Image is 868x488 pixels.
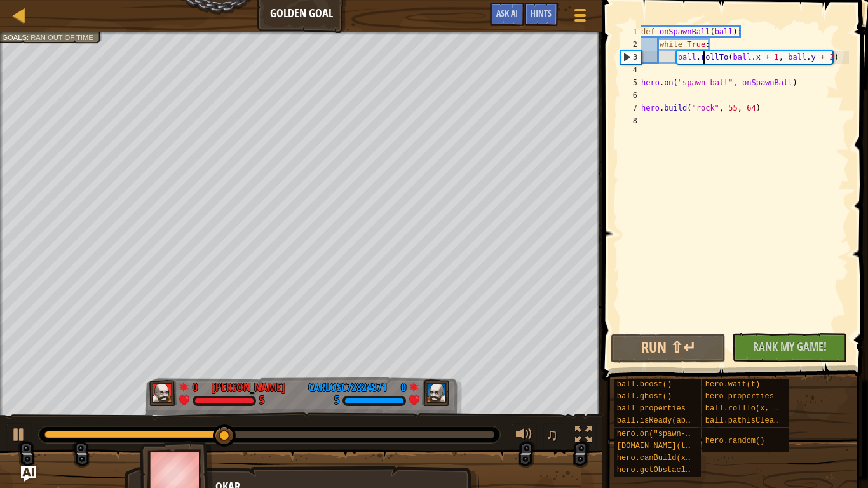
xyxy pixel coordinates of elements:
div: 3 [621,51,641,64]
div: [PERSON_NAME] [212,379,285,396]
button: Toggle fullscreen [571,423,596,449]
div: 0 [393,379,406,391]
span: Rank My Game! [753,339,827,355]
div: 6 [620,89,641,102]
span: Ask AI [496,7,518,19]
div: 1 [620,25,641,38]
span: hero.wait(t) [705,380,760,389]
span: ♫ [546,425,559,444]
span: hero.canBuild(x, y) [617,454,704,463]
span: ball.ghost() [617,392,672,401]
span: ball.boost() [617,380,672,389]
button: ♫ [543,423,565,449]
button: Show game menu [564,3,596,32]
span: : [27,33,31,41]
span: Goals [2,33,27,41]
div: 7 [620,102,641,114]
span: [DOMAIN_NAME](type, x, y) [617,442,731,451]
span: hero.random() [705,437,765,445]
div: 8 [620,114,641,127]
span: hero.getObstacleAt(x, y) [617,466,727,475]
div: Carlosc72824871 [308,379,387,396]
button: Ctrl + P: Play [6,423,32,449]
div: 0 [193,379,205,391]
div: 5 [620,76,641,89]
button: Rank My Game! [732,333,847,362]
div: 2 [620,38,641,51]
button: Ask AI [21,466,36,482]
button: Ask AI [490,3,524,26]
span: Hints [531,7,552,19]
span: ball.rollTo(x, y) [705,404,783,413]
button: Run ⇧↵ [611,334,726,363]
span: hero.on("spawn-ball", f) [617,430,727,438]
span: ball.isReady(ability) [617,416,713,425]
button: Adjust volume [512,423,537,449]
div: 5 [334,395,339,407]
span: ball properties [617,404,686,413]
span: ball.pathIsClear(x, y) [705,416,806,425]
img: thang_avatar_frame.png [149,380,177,407]
span: hero properties [705,392,774,401]
img: thang_avatar_frame.png [422,380,450,407]
div: 4 [620,64,641,76]
span: Ran out of time [31,33,93,41]
div: 5 [259,395,264,407]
